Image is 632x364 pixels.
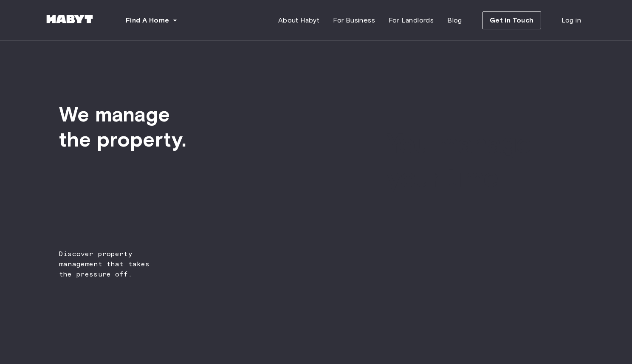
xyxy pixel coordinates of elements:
button: Get in Touch [482,11,541,29]
span: Get in Touch [490,15,534,25]
span: Find A Home [126,15,169,25]
img: we-make-moves-not-waiting-lists [10,41,622,313]
span: Log in [561,15,581,25]
a: About Habyt [271,12,326,29]
button: Find A Home [119,12,184,29]
a: Log in [555,12,588,29]
a: For Business [326,12,382,29]
span: You manage your time. [387,41,622,195]
span: For Landlords [389,15,434,25]
a: Blog [440,12,469,29]
span: Blog [447,15,462,25]
span: Discover property management that takes the pressure off. [10,41,166,279]
a: For Landlords [382,12,440,29]
span: For Business [333,15,375,25]
span: About Habyt [278,15,319,25]
img: Habyt [44,15,95,23]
